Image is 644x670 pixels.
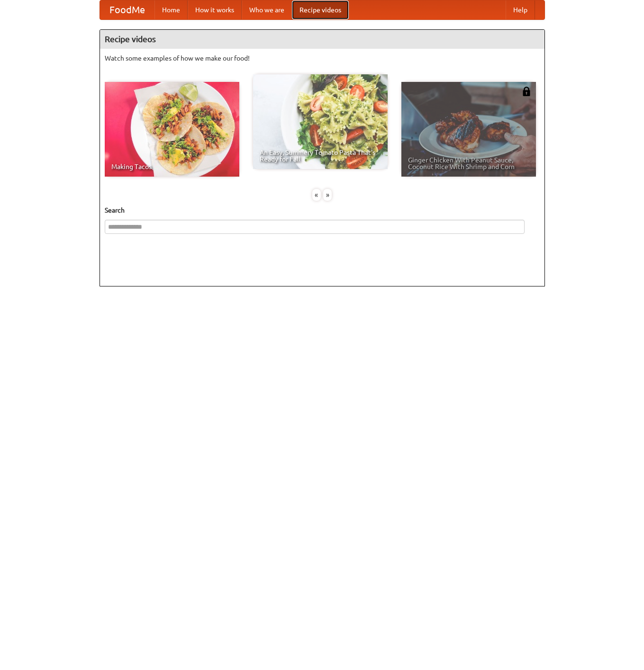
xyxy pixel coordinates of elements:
a: Making Tacos [105,82,239,177]
a: FoodMe [100,0,154,19]
p: Watch some examples of how we make our food! [105,54,540,63]
div: « [312,189,321,201]
a: How it works [188,0,242,19]
h4: Recipe videos [100,30,544,49]
a: Who we are [242,0,292,19]
a: Recipe videos [292,0,349,19]
a: An Easy, Summery Tomato Pasta That's Ready for Fall [253,74,388,169]
img: 483408.png [522,87,531,96]
span: Making Tacos [111,163,233,170]
h5: Search [105,205,540,215]
a: Help [506,0,535,19]
div: » [323,189,332,201]
span: An Easy, Summery Tomato Pasta That's Ready for Fall [260,149,381,162]
a: Home [154,0,188,19]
